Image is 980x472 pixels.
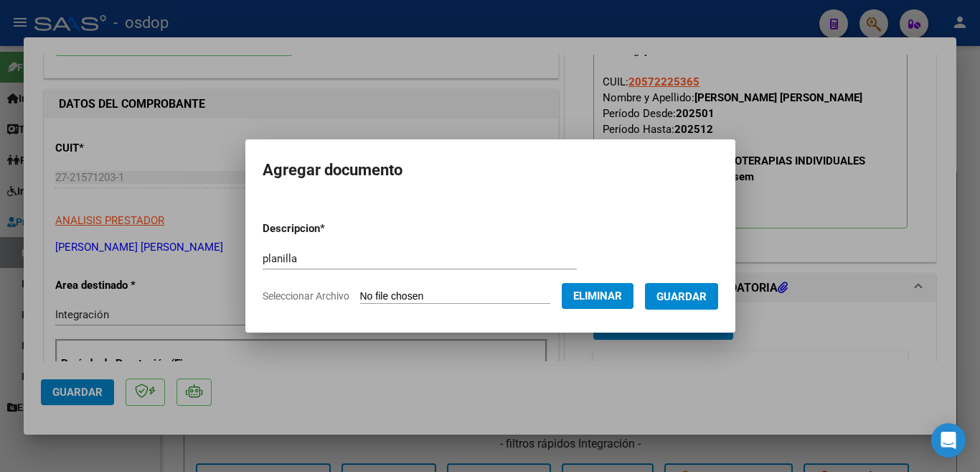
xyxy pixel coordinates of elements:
span: Seleccionar Archivo [263,290,349,302]
h2: Agregar documento [263,157,718,184]
p: Descripcion [263,221,400,237]
button: Guardar [645,283,718,310]
button: Eliminar [562,283,633,309]
span: Guardar [656,290,707,303]
span: Eliminar [573,290,622,302]
div: Open Intercom Messenger [931,423,966,458]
